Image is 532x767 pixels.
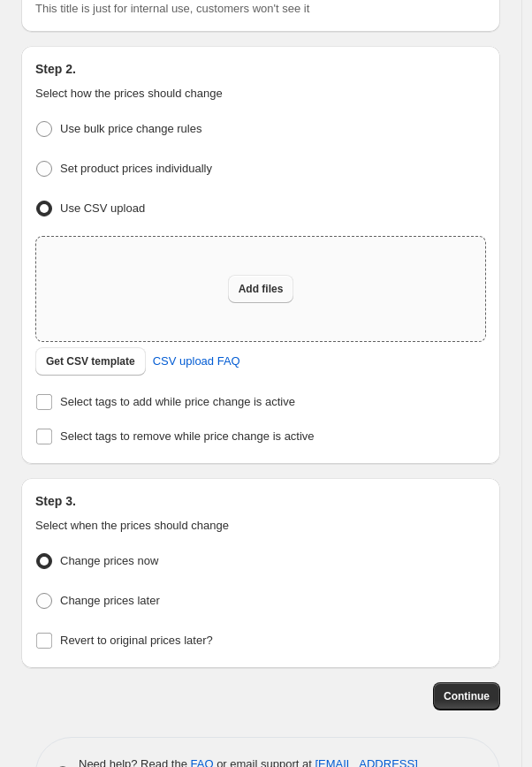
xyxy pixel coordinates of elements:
[60,429,315,443] span: Select tags to remove while price change is active
[60,554,158,567] span: Change prices now
[35,517,486,535] p: Select when the prices should change
[35,347,146,376] button: Get CSV template
[60,201,145,215] span: Use CSV upload
[60,162,212,175] span: Set product prices individually
[239,282,284,296] span: Add files
[60,122,201,135] span: Use bulk price change rules
[228,275,294,303] button: Add files
[35,2,309,15] span: This title is just for internal use, customers won't see it
[60,395,295,408] span: Select tags to add while price change is active
[60,594,160,607] span: Change prices later
[142,347,251,376] a: CSV upload FAQ
[46,354,135,368] span: Get CSV template
[35,492,486,510] h2: Step 3.
[60,634,213,647] span: Revert to original prices later?
[35,85,486,103] p: Select how the prices should change
[433,682,500,710] button: Continue
[153,353,240,370] span: CSV upload FAQ
[35,60,486,78] h2: Step 2.
[444,689,490,703] span: Continue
